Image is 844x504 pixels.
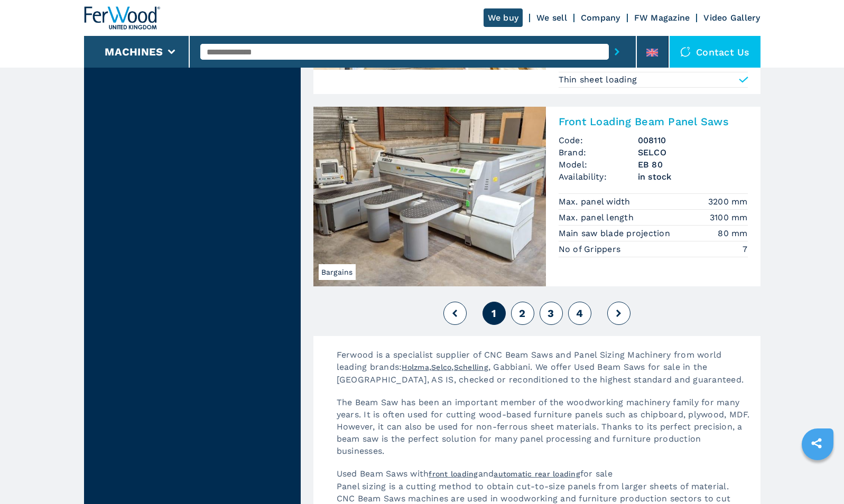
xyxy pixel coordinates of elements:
[634,13,690,23] a: FW Magazine
[638,171,748,183] span: in stock
[559,158,638,171] span: Model:
[536,13,567,23] a: We sell
[559,196,633,208] p: Max. panel width
[609,40,625,64] button: submit-button
[680,46,691,57] img: Contact us
[638,158,748,171] h3: EB 80
[483,302,506,325] button: 1
[540,302,563,325] button: 3
[319,264,356,280] span: Bargains
[511,302,534,325] button: 2
[494,470,580,478] a: automatic rear loading
[519,307,525,320] span: 2
[402,363,429,371] a: Holzma
[326,349,760,396] p: Ferwood is a specialist supplier of CNC Beam Saws and Panel Sizing Machinery from world leading b...
[803,430,830,456] a: sharethis
[548,307,554,320] span: 3
[313,107,546,286] img: Front Loading Beam Panel Saws SELCO EB 80
[559,74,637,86] p: Thin sheet loading
[638,134,748,146] h3: 008110
[703,13,760,23] a: Video Gallery
[559,115,748,128] h2: Front Loading Beam Panel Saws
[105,45,163,58] button: Machines
[708,195,748,208] em: 3200 mm
[559,228,673,239] p: Main saw blade projection
[559,134,638,146] span: Code:
[559,146,638,158] span: Brand:
[743,243,747,255] em: 7
[559,212,637,223] p: Max. panel length
[576,307,583,320] span: 4
[313,107,760,286] a: Front Loading Beam Panel Saws SELCO EB 80BargainsFront Loading Beam Panel SawsCode:008110Brand:SE...
[581,13,620,23] a: Company
[491,307,496,320] span: 1
[568,302,591,325] button: 4
[429,470,478,478] a: front loading
[670,36,760,68] div: Contact us
[484,8,523,27] a: We buy
[559,171,638,183] span: Availability:
[84,6,160,30] img: Ferwood
[326,396,760,468] p: The Beam Saw has been an important member of the woodworking machinery family for many years. It ...
[718,227,747,239] em: 80 mm
[454,363,488,371] a: Schelling
[710,211,748,223] em: 3100 mm
[638,146,748,158] h3: SELCO
[559,244,624,255] p: No of Grippers
[799,456,836,496] iframe: Chat
[431,363,451,371] a: Selco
